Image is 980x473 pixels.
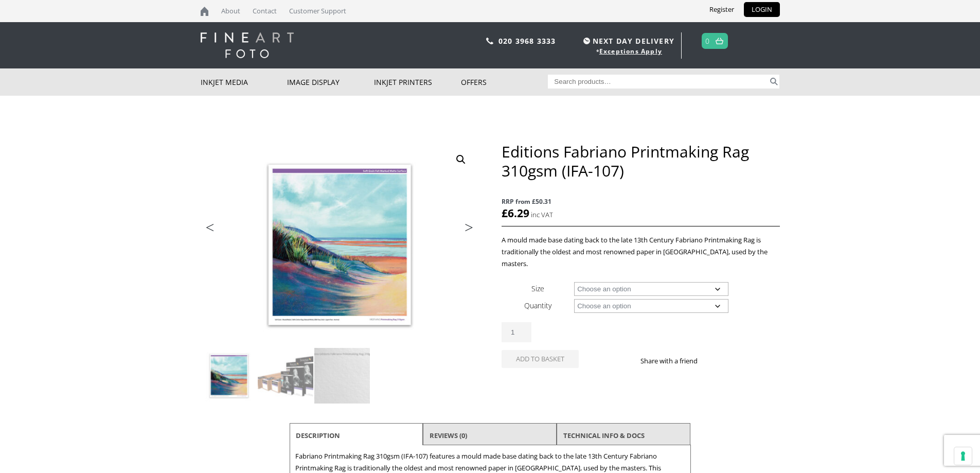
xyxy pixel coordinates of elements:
[502,350,579,368] button: Add to basket
[374,68,461,96] a: Inkjet Printers
[502,234,779,270] p: A mould made base dating back to the late 13th Century Fabriano Printmaking Rag is traditionally ...
[744,2,780,17] a: LOGIN
[599,47,662,56] a: Exceptions Apply
[201,32,294,58] img: logo-white.svg
[201,348,257,404] img: Editions Fabriano Printmaking Rag 310gsm (IFA-107)
[563,426,645,445] a: TECHNICAL INFO & DOCS
[502,196,779,207] span: RRP from £50.31
[287,68,374,96] a: Image Display
[705,33,710,48] a: 0
[498,36,556,46] a: 020 3968 3333
[722,357,730,365] img: twitter sharing button
[954,447,972,465] button: Your consent preferences for tracking technologies
[524,301,551,310] label: Quantity
[502,206,529,220] bdi: 6.29
[502,206,508,220] span: £
[581,35,674,47] span: NEXT DAY DELIVERY
[258,348,313,404] img: Editions Fabriano Printmaking Rag 310gsm (IFA-107) - Image 2
[314,348,370,404] img: Editions Fabriano Printmaking Rag 310gsm (IFA-107) - Image 3
[768,75,780,89] button: Search
[502,142,779,180] h1: Editions Fabriano Printmaking Rag 310gsm (IFA-107)
[502,322,531,342] input: Product quantity
[452,150,470,169] a: View full-screen image gallery
[201,142,478,347] img: Editions Fabriano Printmaking Rag 310gsm (IFA-107)
[430,426,467,445] a: Reviews (0)
[548,75,768,89] input: Search products…
[640,355,710,367] p: Share with a friend
[296,426,340,445] a: Description
[735,357,743,365] img: email sharing button
[716,38,723,44] img: basket.svg
[461,68,548,96] a: Offers
[531,284,544,293] label: Size
[702,2,742,17] a: Register
[201,68,288,96] a: Inkjet Media
[583,38,590,44] img: time.svg
[486,38,493,44] img: phone.svg
[710,357,718,365] img: facebook sharing button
